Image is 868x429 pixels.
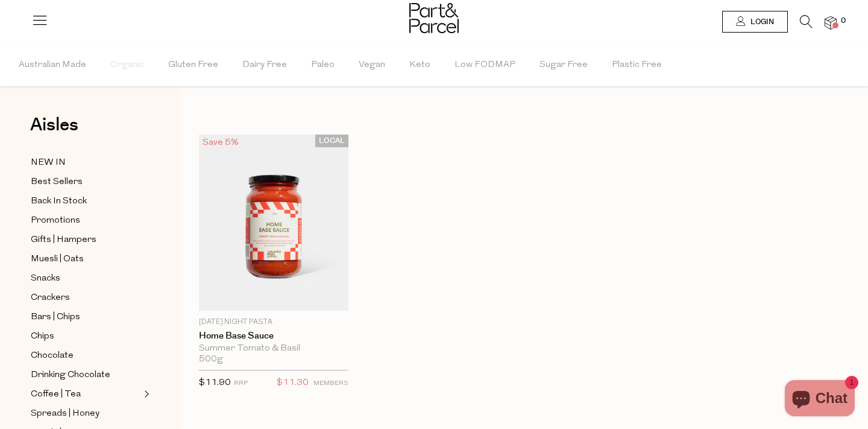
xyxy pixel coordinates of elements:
[31,271,140,286] a: Snacks
[31,155,140,170] a: NEW IN
[199,343,348,354] div: Summer Tomato & Basil
[141,387,149,401] button: Expand/Collapse Coffee | Tea
[781,380,858,419] inbox-online-store-chat: Shopify online store chat
[199,354,223,365] span: 500g
[311,44,335,86] span: Paleo
[168,44,218,86] span: Gluten Free
[722,11,788,33] a: Login
[454,44,515,86] span: Low FODMAP
[30,116,78,146] a: Aisles
[409,44,430,86] span: Keto
[838,16,849,27] span: 0
[234,380,248,387] small: RRP
[31,291,70,305] span: Crackers
[277,375,309,391] span: $11.30
[31,194,87,209] span: Back In Stock
[825,16,837,29] a: 0
[31,407,99,421] span: Spreads | Honey
[747,17,774,27] span: Login
[409,3,459,33] img: Part&Parcel
[31,272,60,286] span: Snacks
[31,290,140,305] a: Crackers
[31,232,140,247] a: Gifts | Hampers
[199,331,348,342] a: Home Base Sauce
[31,194,140,209] a: Back In Stock
[31,387,81,402] span: Coffee | Tea
[539,44,588,86] span: Sugar Free
[31,310,140,325] a: Bars | Chips
[31,348,140,363] a: Chocolate
[31,387,140,402] a: Coffee | Tea
[31,368,110,383] span: Drinking Chocolate
[31,252,140,267] a: Muesli | Oats
[31,233,96,247] span: Gifts | Hampers
[199,135,348,311] img: Home Base Sauce
[31,329,54,344] span: Chips
[19,44,86,86] span: Australian Made
[199,378,231,387] span: $11.90
[199,317,348,328] p: [DATE] Night Pasta
[199,135,242,151] div: Save 5%
[31,406,140,421] a: Spreads | Honey
[242,44,287,86] span: Dairy Free
[31,252,84,267] span: Muesli | Oats
[31,367,140,383] a: Drinking Chocolate
[31,213,140,228] a: Promotions
[31,310,80,325] span: Bars | Chips
[31,175,83,189] span: Best Sellers
[315,135,348,147] span: LOCAL
[30,112,78,138] span: Aisles
[31,214,80,228] span: Promotions
[31,349,74,363] span: Chocolate
[313,380,348,387] small: MEMBERS
[31,156,66,170] span: NEW IN
[31,174,140,189] a: Best Sellers
[31,329,140,344] a: Chips
[612,44,662,86] span: Plastic Free
[359,44,385,86] span: Vegan
[110,44,144,86] span: Organic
